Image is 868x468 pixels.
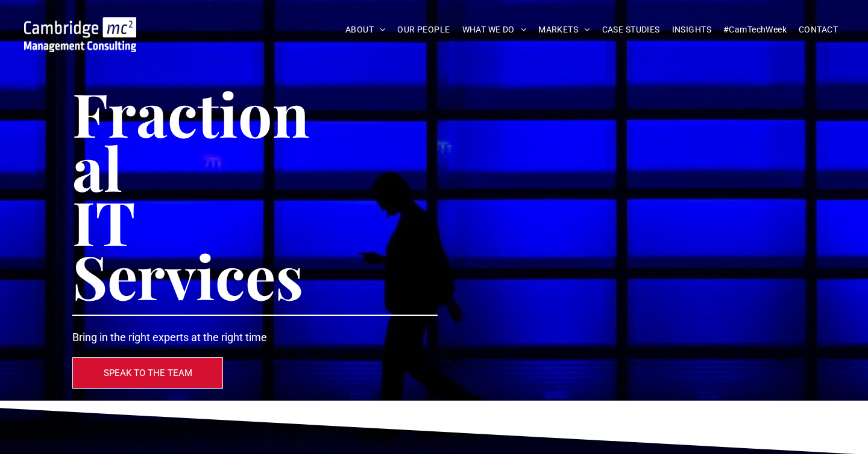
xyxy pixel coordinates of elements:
[391,20,456,39] a: OUR PEOPLE
[339,20,392,39] a: ABOUT
[72,357,223,389] a: SPEAK TO THE TEAM
[72,181,303,315] span: IT Services
[24,19,136,31] a: Your Business Transformed | Cambridge Management Consulting
[104,368,192,378] p: SPEAK TO THE TEAM
[72,331,267,343] span: Bring in the right experts at the right time
[72,73,309,207] span: Fractional
[717,20,793,39] a: #CamTechWeek
[666,20,717,39] a: INSIGHTS
[793,20,844,39] a: CONTACT
[596,20,666,39] a: CASE STUDIES
[532,20,596,39] a: MARKETS
[456,20,533,39] a: WHAT WE DO
[24,17,136,52] img: Cambridge MC Logo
